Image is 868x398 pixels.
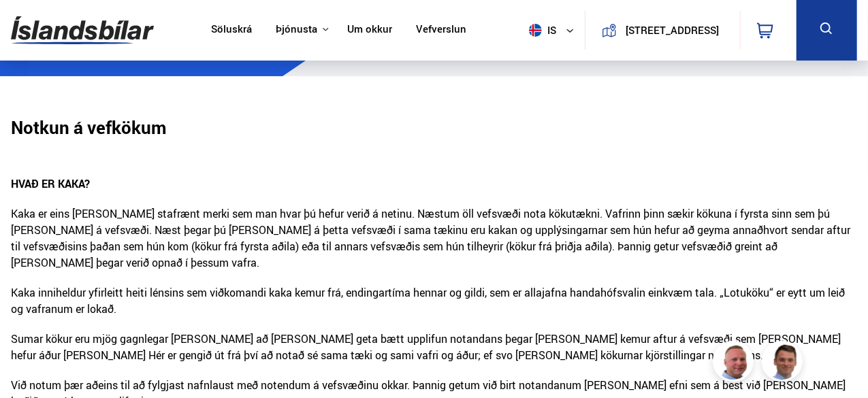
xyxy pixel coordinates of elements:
[11,5,52,46] button: Opna LiveChat spjallviðmót
[211,23,252,37] a: Söluskrá
[715,343,756,384] img: siFngHWaQ9KaOqBr.png
[764,343,805,384] img: FbJEzSuNWCJXmdc-.webp
[11,8,154,52] img: G0Ugv5HjCgRt.svg
[593,11,732,50] a: [STREET_ADDRESS]
[524,10,585,50] button: is
[276,23,317,36] button: Þjónusta
[529,24,542,37] img: svg+xml;base64,PHN2ZyB4bWxucz0iaHR0cDovL3d3dy53My5vcmcvMjAwMC9zdmciIHdpZHRoPSI1MTIiIGhlaWdodD0iNT...
[347,23,392,37] a: Um okkur
[11,331,857,377] p: Sumar kökur eru mjög gagnlegar [PERSON_NAME] að [PERSON_NAME] geta bætt upplifun notandans þegar ...
[622,24,722,36] button: [STREET_ADDRESS]
[524,24,558,37] span: is
[416,23,466,37] a: Vefverslun
[11,284,857,331] p: Kaka inniheldur yfirleitt heiti lénsins sem viðkomandi kaka kemur frá, endingartíma hennar og gil...
[11,176,90,191] strong: HVAÐ ER KAKA?
[11,205,857,284] p: Kaka er eins [PERSON_NAME] stafrænt merki sem man hvar þú hefur verið á netinu. Næstum öll vefsvæ...
[11,117,857,137] h3: Notkun á vefkökum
